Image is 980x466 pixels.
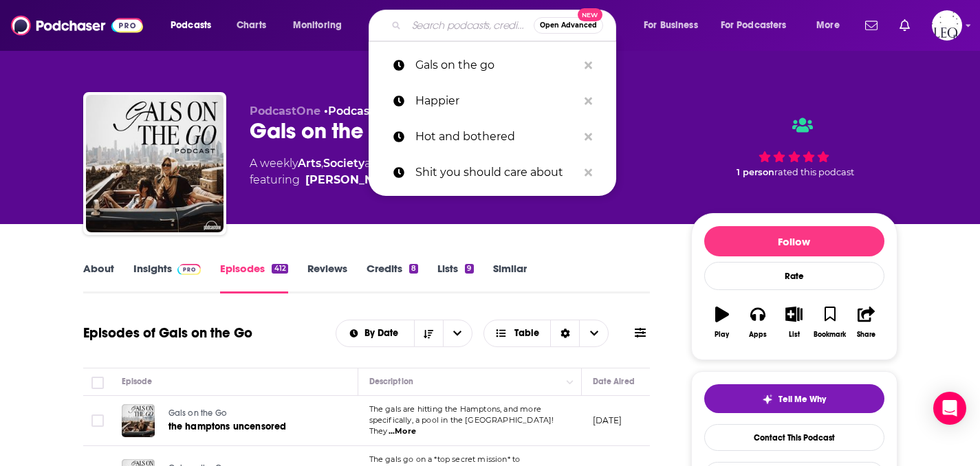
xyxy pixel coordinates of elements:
button: open menu [336,329,414,338]
span: PodcastOne [250,104,320,118]
span: , [321,157,323,170]
p: Gals on the go [415,47,578,83]
button: Open AdvancedNew [534,17,603,34]
div: Bookmark [814,331,846,339]
div: 9 [465,264,473,274]
button: tell me why sparkleTell Me Why [704,384,884,413]
button: open menu [712,14,807,36]
span: 1 person [737,167,774,177]
span: Open Advanced [540,22,597,29]
input: Search podcasts, credits, & more... [406,14,534,36]
span: ...More [389,426,416,437]
div: Description [369,373,413,390]
img: Gals on the Go [86,95,224,232]
p: Happier [415,83,578,119]
a: Society [323,157,364,170]
a: Charts [228,14,274,36]
a: the hamptons uncensored [168,420,332,434]
h1: Episodes of Gals on the Go [83,324,252,342]
span: Monitoring [293,16,342,35]
div: Sort Direction [550,320,579,346]
span: rated this podcast [774,167,854,177]
button: Play [704,298,740,347]
button: Bookmark [812,298,848,347]
a: Contact This Podcast [704,424,884,451]
a: Gals on the go [369,47,616,83]
p: Shit you should care about [415,155,578,190]
a: About [83,262,114,293]
span: the hamptons uncensored [168,421,287,432]
img: Podchaser - Follow, Share and Rate Podcasts [11,12,143,38]
a: Similar [493,262,527,293]
span: Tell Me Why [778,394,826,405]
span: Toggle select row [91,414,104,427]
button: open menu [634,14,715,36]
span: For Business [644,16,698,35]
div: Rate [704,262,884,290]
div: Open Intercom Messenger [933,392,966,425]
button: Share [848,298,884,347]
div: Episode [122,373,153,390]
div: Share [857,331,875,339]
span: The gals are hitting the Hamptons, and more [369,404,541,414]
div: Search podcasts, credits, & more... [382,10,629,41]
div: List [789,331,800,339]
span: and [364,157,386,170]
a: Gals on the Go [168,408,332,420]
a: Arts [298,157,321,170]
a: Episodes412 [220,262,287,293]
div: A weekly podcast [250,155,534,188]
button: Follow [704,226,884,256]
a: Show notifications dropdown [860,14,883,37]
p: Hot and bothered [415,119,578,155]
button: Column Actions [562,374,578,390]
span: Charts [237,16,266,35]
img: tell me why sparkle [762,394,773,405]
div: 1 personrated this podcast [691,104,897,190]
span: By Date [364,329,403,338]
button: open menu [161,14,229,36]
a: Reviews [307,262,347,293]
a: InsightsPodchaser Pro [133,262,202,293]
h2: Choose List sort [336,320,472,347]
a: Happier [369,83,616,119]
div: 412 [272,264,287,274]
span: Table [514,329,539,338]
div: Apps [749,331,767,339]
a: Shit you should care about [369,155,616,190]
button: open menu [283,14,360,36]
button: open menu [807,14,857,36]
div: Play [715,331,729,339]
button: Apps [740,298,776,347]
div: 8 [409,264,418,274]
button: Show profile menu [932,10,962,41]
a: Lists9 [437,262,473,293]
span: Gals on the Go [168,408,227,418]
button: Choose View [483,320,609,347]
button: open menu [443,320,472,346]
span: For Podcasters [721,16,787,35]
span: Podcasts [171,16,211,35]
div: Date Aired [593,373,635,390]
span: • [324,104,398,118]
a: Show notifications dropdown [894,14,915,37]
a: Danielle Carolan [305,172,404,188]
span: featuring [250,172,534,188]
button: Sort Direction [414,320,443,346]
span: Logged in as LeoPR [932,10,962,41]
img: Podchaser Pro [177,264,202,275]
a: PodcastOne [328,104,398,118]
span: More [816,16,840,35]
p: [DATE] [593,414,622,426]
span: New [578,8,602,21]
button: List [776,298,812,347]
img: User Profile [932,10,962,41]
span: specifically, a pool in the [GEOGRAPHIC_DATA]! They [369,415,554,436]
a: Hot and bothered [369,119,616,155]
a: Credits8 [367,262,418,293]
